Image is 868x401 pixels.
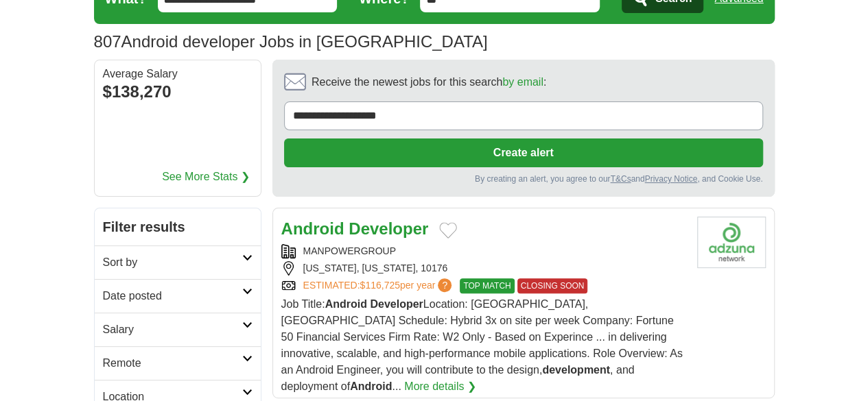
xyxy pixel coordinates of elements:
h2: Sort by [103,254,242,271]
h2: Date posted [103,288,242,304]
strong: Developer [370,298,423,310]
div: $138,270 [103,80,253,104]
strong: Android [350,380,392,392]
a: by email [502,76,543,88]
a: Salary [95,313,261,346]
img: Company logo [697,217,766,268]
span: Job Title: Location: [GEOGRAPHIC_DATA], [GEOGRAPHIC_DATA] Schedule: Hybrid 3x on site per week Co... [281,298,683,392]
span: 807 [94,29,121,54]
div: Average Salary [103,69,253,80]
span: $116,725 [360,280,399,291]
div: MANPOWERGROUP [281,244,686,258]
a: See More Stats ❯ [162,169,250,185]
a: Sort by [95,245,261,279]
strong: development [542,364,610,376]
div: By creating an alert, you agree to our and , and Cookie Use. [284,173,763,185]
h2: Salary [103,321,242,338]
a: Privacy Notice [644,174,697,184]
h2: Remote [103,355,242,372]
span: CLOSING SOON [517,278,588,293]
a: Date posted [95,279,261,313]
button: Add to favorite jobs [439,222,457,239]
a: ESTIMATED:$116,725per year? [303,278,455,293]
span: TOP MATCH [460,278,514,293]
strong: Android [325,298,367,310]
a: Remote [95,346,261,380]
h2: Filter results [95,208,261,245]
strong: Developer [349,219,428,238]
a: T&Cs [610,174,631,184]
span: ? [438,278,451,292]
a: Android Developer [281,219,429,238]
button: Create alert [284,138,763,167]
div: [US_STATE], [US_STATE], 10176 [281,261,686,276]
a: More details ❯ [404,378,476,395]
strong: Android [281,219,344,238]
span: Receive the newest jobs for this search : [312,74,546,90]
h1: Android developer Jobs in [GEOGRAPHIC_DATA] [94,32,488,51]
